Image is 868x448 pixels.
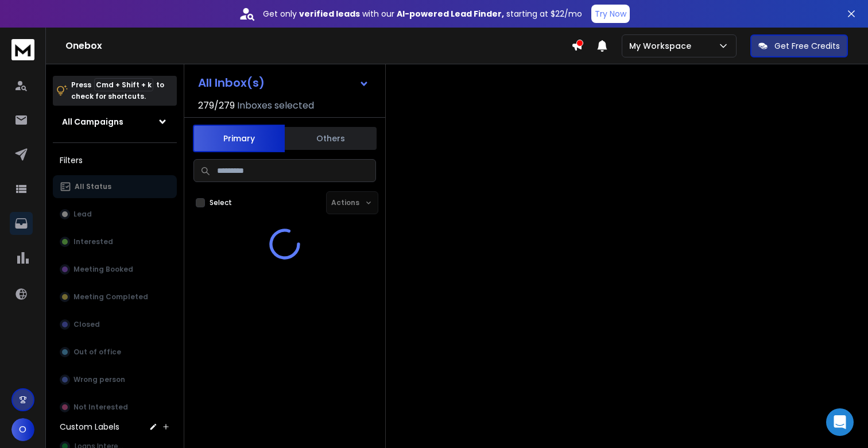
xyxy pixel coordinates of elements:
[629,40,696,52] p: My Workspace
[198,99,235,113] span: 279 / 279
[189,71,378,94] button: All Inbox(s)
[397,8,504,20] strong: AI-powered Lead Finder,
[11,418,34,441] button: O
[94,78,153,91] span: Cmd + Shift + k
[11,39,34,60] img: logo
[210,198,232,207] label: Select
[595,8,626,20] p: Try Now
[237,99,314,113] h3: Inboxes selected
[826,408,854,436] div: Open Intercom Messenger
[263,8,582,20] p: Get only with our starting at $22/mo
[53,110,177,133] button: All Campaigns
[285,126,377,151] button: Others
[591,5,630,23] button: Try Now
[750,34,848,57] button: Get Free Credits
[65,39,571,53] h1: Onebox
[62,116,123,128] h1: All Campaigns
[299,8,360,20] strong: verified leads
[198,77,265,88] h1: All Inbox(s)
[774,40,840,52] p: Get Free Credits
[193,125,285,152] button: Primary
[53,152,177,168] h3: Filters
[71,79,164,102] p: Press to check for shortcuts.
[60,421,119,432] h3: Custom Labels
